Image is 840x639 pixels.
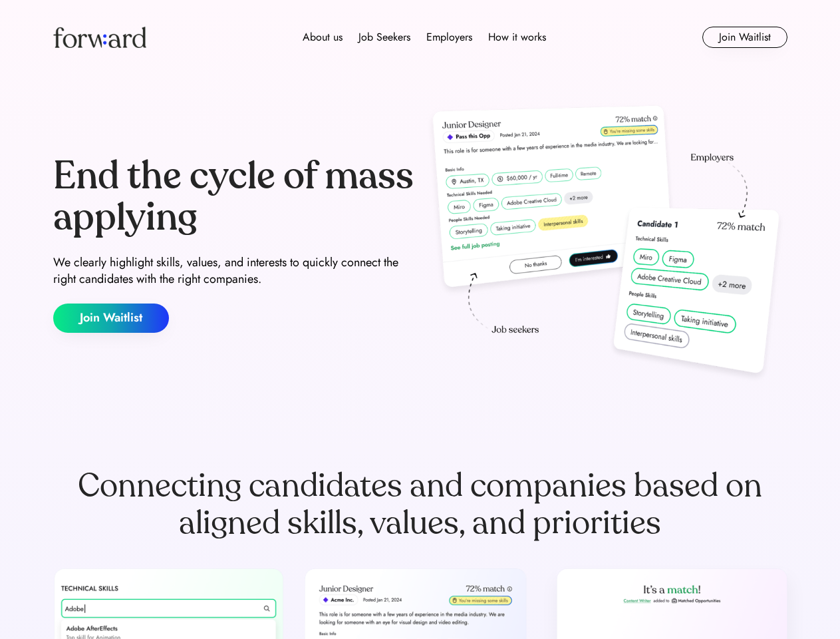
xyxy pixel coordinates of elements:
div: Connecting candidates and companies based on aligned skills, values, and priorities [53,467,787,542]
button: Join Waitlist [702,27,787,48]
div: We clearly highlight skills, values, and interests to quickly connect the right candidates with t... [53,254,415,288]
div: About us [303,29,343,45]
div: Employers [426,29,472,45]
div: End the cycle of mass applying [53,156,415,238]
img: hero-image.png [426,101,787,387]
button: Join Waitlist [53,304,169,333]
div: Job Seekers [358,29,410,45]
div: How it works [488,29,546,45]
img: Forward logo [53,27,146,48]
